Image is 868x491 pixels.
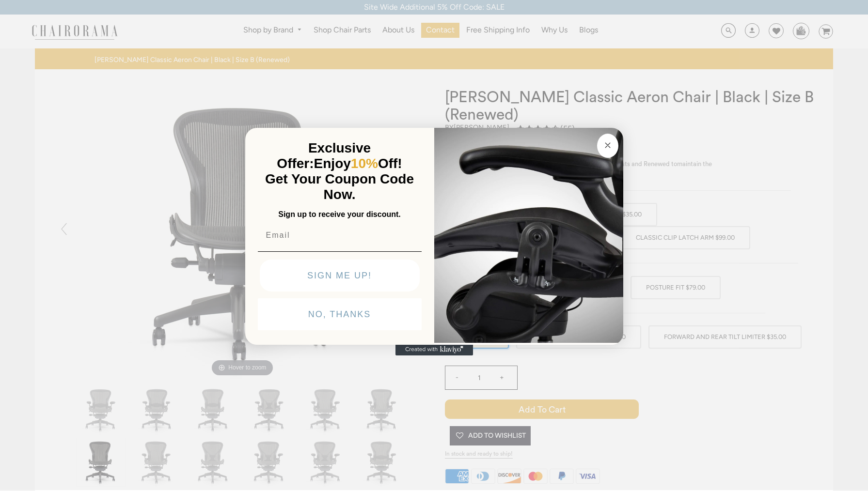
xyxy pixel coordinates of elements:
[265,171,414,202] span: Get Your Coupon Code Now.
[258,226,422,245] input: Email
[351,156,378,171] span: 10%
[260,260,420,292] button: SIGN ME UP!
[597,134,618,158] button: Close dialog
[314,156,402,171] span: Enjoy Off!
[736,429,864,474] iframe: Tidio Chat
[434,126,623,343] img: 92d77583-a095-41f6-84e7-858462e0427a.jpeg
[278,210,400,218] span: Sign up to receive your discount.
[258,251,422,252] img: underline
[395,344,473,355] a: Created with Klaviyo - opens in a new tab
[277,140,371,171] span: Exclusive Offer:
[258,298,422,330] button: NO, THANKS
